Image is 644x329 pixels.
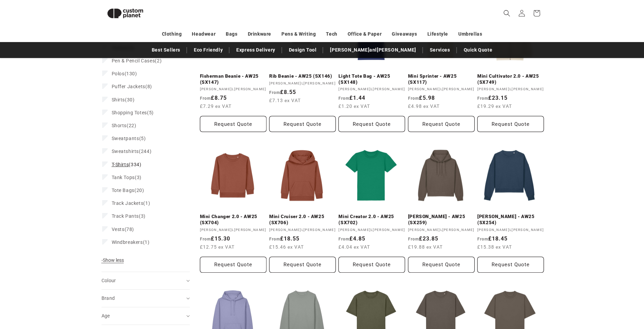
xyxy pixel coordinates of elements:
[477,257,544,273] : Request Quote
[112,123,127,128] span: Shorts
[102,278,116,283] span: Colour
[112,110,147,115] span: Shopping Totes
[112,187,144,193] span: (20)
[269,257,336,273] : Request Quote
[102,313,110,318] span: Age
[102,290,190,307] summary: Brand (0 selected)
[112,84,145,89] span: Puffer Jackets
[427,28,448,40] a: Lifestyle
[477,116,544,132] button: Request Quote
[248,28,271,40] a: Drinkware
[338,73,405,85] a: Light Tote Bag - AW25 (SX148)
[281,28,316,40] a: Pens & Writing
[112,162,129,167] span: T-Shirts
[408,257,475,273] button: Request Quote
[269,73,336,79] a: Rib Beanie - AW25 (SX146)
[112,175,135,180] span: Tank Tops
[112,161,142,168] span: (334)
[269,116,336,132] button: Request Quote
[112,71,125,76] span: Polos
[112,213,146,219] span: (3)
[200,116,266,132] button: Request Quote
[112,149,139,154] span: Sweatshirts
[112,239,150,245] span: (1)
[112,97,135,103] span: (30)
[426,44,454,56] a: Services
[269,214,336,226] a: Mini Cruiser 2.0 - AW25 (SX706)
[408,214,475,226] a: [PERSON_NAME] - AW25 (SX259)
[112,188,134,193] span: Tote Bags
[112,213,139,219] span: Track Pants
[408,73,475,85] a: Mini Sprinter - AW25 (SX117)
[226,28,237,40] a: Bags
[112,83,152,90] span: (8)
[102,307,190,325] summary: Age (0 selected)
[112,227,125,232] span: Vests
[190,44,226,56] a: Eco Friendly
[102,257,126,267] button: Show less
[338,257,405,273] button: Request Quote
[477,214,544,226] a: [PERSON_NAME] - AW25 (SX254)
[286,44,320,56] a: Design Tool
[460,44,496,56] a: Quick Quote
[102,257,103,263] span: -
[499,6,514,21] summary: Search
[338,214,405,226] a: Mini Creator 2.0 - AW25 (SX702)
[112,58,162,64] span: (2)
[112,174,142,180] span: (3)
[112,200,150,206] span: (1)
[200,214,266,226] a: Mini Changer 2.0 - AW25 (SX704)
[112,122,136,129] span: (22)
[148,44,184,56] a: Best Sellers
[112,226,134,232] span: (78)
[102,295,115,301] span: Brand
[233,44,279,56] a: Express Delivery
[102,3,149,24] img: Custom Planet
[112,110,154,116] span: (5)
[112,148,152,154] span: (244)
[327,44,419,56] a: [PERSON_NAME]anl[PERSON_NAME]
[102,272,190,289] summary: Colour (0 selected)
[200,73,266,85] a: Fisherman Beanie - AW25 (SX147)
[162,28,182,40] a: Clothing
[392,28,417,40] a: Giveaways
[112,200,144,206] span: Track Jackets
[477,73,544,85] a: Mini Cultivator 2.0 - AW25 (SX749)
[112,97,125,102] span: Shirts
[112,58,155,63] span: Pen & Pencil Cases
[192,28,216,40] a: Headwear
[112,135,146,141] span: (5)
[112,239,143,245] span: Windbreakers
[112,136,139,141] span: Sweatpants
[338,116,405,132] button: Request Quote
[458,28,482,40] a: Umbrellas
[200,257,266,273] button: Request Quote
[348,28,382,40] a: Office & Paper
[112,71,137,77] span: (130)
[408,116,475,132] button: Request Quote
[326,28,337,40] a: Tech
[531,256,644,329] iframe: Chat Widget
[102,257,124,263] span: Show less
